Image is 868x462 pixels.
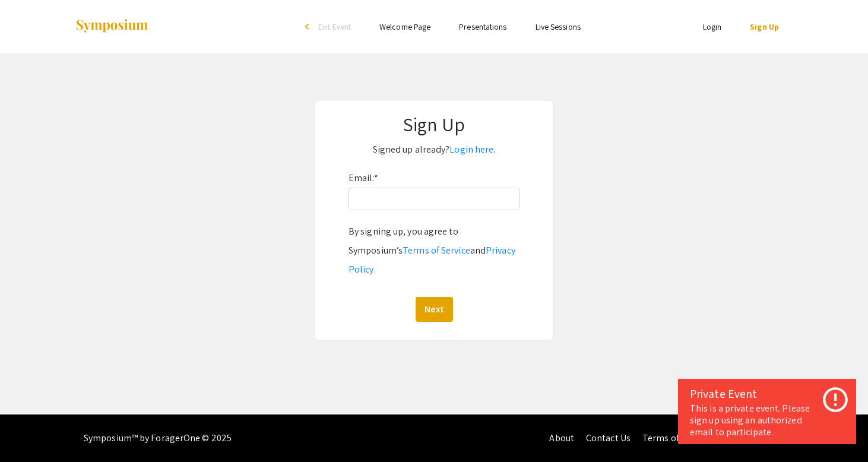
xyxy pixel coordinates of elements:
[305,23,312,30] div: arrow_back_ios
[349,222,519,279] div: By signing up, you agree to Symposium’s and .
[586,432,631,444] a: Contact Us
[459,21,506,32] a: Presentations
[403,244,470,257] a: Terms of Service
[318,21,351,32] span: Exit Event
[75,18,149,34] img: Symposium by ForagerOne
[549,432,574,444] a: About
[349,244,515,276] a: Privacy Policy
[349,169,378,188] label: Email:
[327,113,541,135] h1: Sign Up
[327,140,541,159] p: Signed up already?
[690,385,844,403] div: Private Event
[642,432,710,444] a: Terms of Service
[449,143,495,156] a: Login here.
[379,21,430,32] a: Welcome Page
[536,21,581,32] a: Live Sessions
[750,21,779,32] a: Sign Up
[416,297,453,322] button: Next
[703,21,722,32] a: Login
[690,403,844,438] div: This is a private event. Please sign up using an authorized email to participate.
[84,414,232,462] div: Symposium™ by ForagerOne © 2025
